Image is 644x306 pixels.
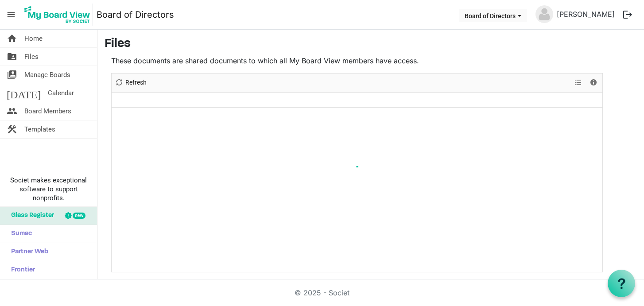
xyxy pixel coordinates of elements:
h3: Files [105,37,637,52]
span: switch_account [7,66,17,84]
span: Board Members [24,102,71,120]
span: Calendar [48,84,74,102]
img: no-profile-picture.svg [535,5,553,23]
span: menu [3,6,19,23]
button: Board of Directors dropdownbutton [459,9,527,22]
span: Frontier [7,261,35,279]
img: My Board View Logo [22,4,93,26]
span: folder_shared [7,48,17,66]
span: Societ makes exceptional software to support nonprofits. [4,176,93,202]
span: Partner Web [7,243,48,261]
a: My Board View Logo [22,4,97,26]
span: Home [24,30,43,47]
span: home [7,30,17,47]
a: © 2025 - Societ [295,288,349,297]
span: Files [24,48,39,66]
span: Manage Boards [24,66,70,84]
span: construction [7,120,17,138]
span: Templates [24,120,55,138]
a: Board of Directors [97,6,174,23]
p: These documents are shared documents to which all My Board View members have access. [111,55,603,66]
span: Sumac [7,225,32,243]
span: [DATE] [7,84,41,102]
button: logout [618,5,637,24]
div: new [73,213,85,219]
span: people [7,102,17,120]
a: [PERSON_NAME] [553,5,618,23]
span: Glass Register [7,207,54,225]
